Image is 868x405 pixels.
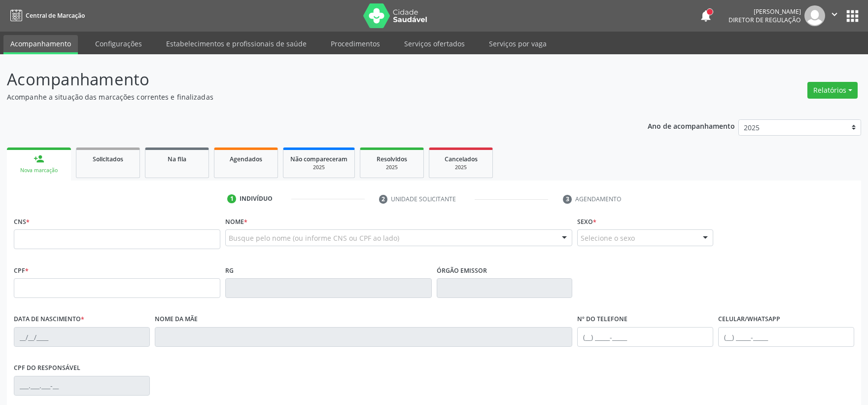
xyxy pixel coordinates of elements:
p: Ano de acompanhamento [648,119,735,132]
div: [PERSON_NAME] [729,7,801,16]
div: 2025 [290,164,347,171]
button: notifications [699,9,713,23]
p: Acompanhe a situação das marcações correntes e finalizadas [7,92,605,102]
a: Estabelecimentos e profissionais de saúde [159,35,313,52]
div: Nova marcação [14,167,64,174]
a: Configurações [88,35,149,52]
a: Acompanhamento [3,35,78,54]
div: 1 [227,194,236,203]
label: RG [225,263,234,278]
div: person_add [34,153,44,164]
p: Acompanhamento [7,67,605,92]
img: img [804,5,825,26]
label: CPF [14,263,29,278]
button:  [825,5,844,26]
label: CNS [14,214,30,229]
span: Solicitados [93,155,123,163]
div: Indivíduo [240,194,273,203]
span: Na fila [168,155,186,163]
label: Nº do Telefone [577,312,627,327]
label: CPF do responsável [14,361,80,376]
span: Busque pelo nome (ou informe CNS ou CPF ao lado) [229,233,399,243]
label: Data de nascimento [14,312,84,327]
span: Não compareceram [290,155,347,163]
span: Resolvidos [377,155,407,163]
div: 2025 [436,164,486,171]
span: Agendados [230,155,262,163]
button: Relatórios [807,82,858,99]
span: Diretor de regulação [729,16,801,24]
input: (__) _____-_____ [577,327,713,347]
label: Celular/WhatsApp [718,312,780,327]
span: Central de Marcação [26,11,85,20]
label: Nome da mãe [155,312,198,327]
div: 2025 [367,164,417,171]
input: (__) _____-_____ [718,327,854,347]
button: apps [844,7,861,25]
input: __/__/____ [14,327,150,347]
label: Sexo [577,214,596,229]
label: Órgão emissor [437,263,487,278]
a: Serviços por vaga [482,35,554,52]
span: Cancelados [445,155,478,163]
a: Central de Marcação [7,7,85,24]
a: Procedimentos [324,35,387,52]
span: Selecione o sexo [581,233,635,243]
i:  [829,9,840,20]
label: Nome [225,214,247,229]
a: Serviços ofertados [397,35,472,52]
input: ___.___.___-__ [14,376,150,396]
